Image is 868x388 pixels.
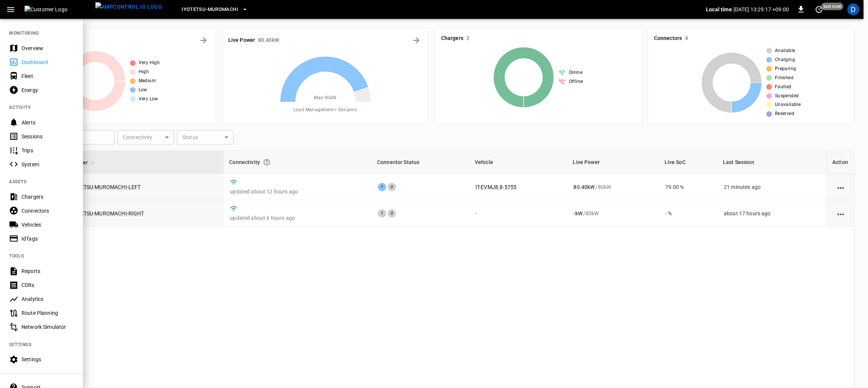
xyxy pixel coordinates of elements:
p: Local time [706,6,732,13]
div: CDRs [21,281,74,289]
div: Fleet [21,72,74,80]
div: Route Planning [21,309,74,317]
div: Alerts [21,119,74,126]
div: Sessions [21,133,74,140]
div: System [21,161,74,168]
div: IdTags [21,235,74,242]
div: Energy [21,86,74,94]
div: Network Simulator [21,323,74,331]
p: [DATE] 13:29:17 +09:00 [734,6,789,13]
div: Trips [21,147,74,154]
img: Customer Logo [24,6,92,13]
span: Iyotetsu-Muromachi [182,5,238,14]
div: Overview [21,44,74,52]
div: Chargers [21,193,74,201]
div: Reports [21,267,74,275]
button: set refresh interval [813,3,825,15]
div: Settings [21,356,74,363]
div: Vehicles [21,221,74,229]
span: just now [821,3,844,10]
div: Analytics [21,295,74,303]
img: ampcontrol.io logo [95,2,162,12]
div: profile-icon [847,3,859,15]
div: Connectors [21,207,74,215]
div: Dashboard [21,58,74,66]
